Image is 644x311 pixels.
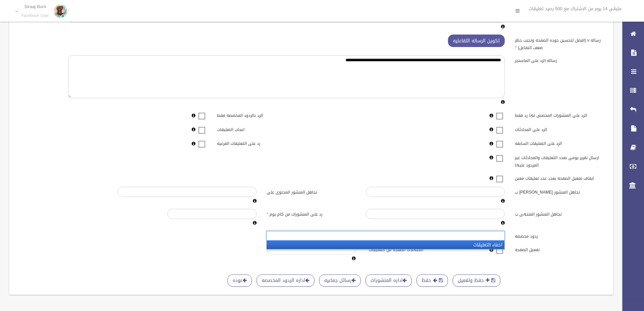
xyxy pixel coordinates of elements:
[262,187,361,196] label: تجاهل المنشور المحتوى على
[262,209,361,218] label: رد على المنشورات من كام يوم
[257,274,314,287] a: اداره الردود المخصصه
[212,124,311,133] label: اعجاب التعليقات
[228,274,252,287] a: عوده
[365,274,412,287] a: اداره المنشورات
[319,274,361,287] a: رسائل جماعيه
[510,138,609,148] label: الرد على التعليقات السابقه
[212,110,311,119] label: الرد بالردود المخصصه فقط
[510,152,609,169] label: ارسال تقرير يومى بعدد التعليقات والمحادثات غير المردود عليها
[510,55,609,65] label: رساله الرد على الماسنجر
[212,138,311,148] label: رد على التعليقات الفرعيه
[510,110,609,119] label: الرد على المنشورات المخصص لها رد فقط
[510,124,609,133] label: الرد على المحادثات
[510,209,609,218] label: تجاهل المنشور المنتهى ب
[510,35,609,51] label: رساله v (افضل لتحسين جوده الصفحه وتجنب حظر ضعف التفاعل)
[267,241,504,249] li: اخفاء التعليقات
[510,244,609,254] label: تفعيل الصفحه
[453,274,500,287] button: حفظ وتفعيل
[510,173,609,182] label: ايقاف تفعيل الصفحه بعدد عدد تعليقات معين
[510,187,609,196] label: تجاهل المنشور [PERSON_NAME] ب
[448,35,505,47] button: تكوين الرساله التفاعليه
[21,4,49,9] p: Siraaj Burii
[510,231,609,240] label: ردود مخصصه
[21,13,49,18] small: Facebook User
[416,274,448,287] button: حفظ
